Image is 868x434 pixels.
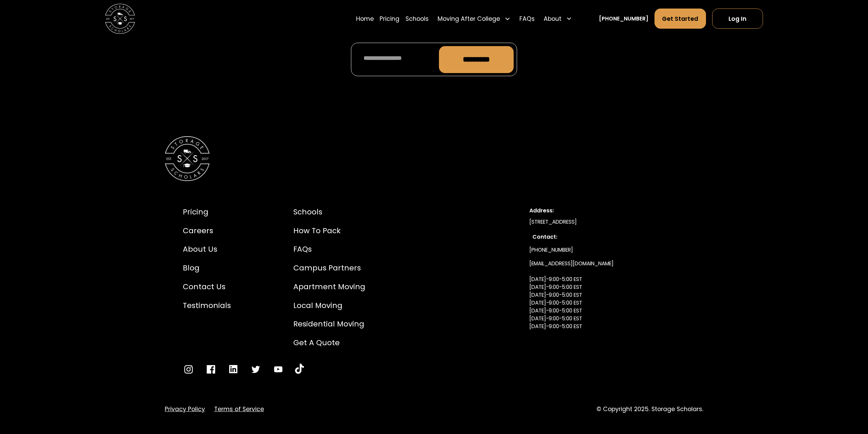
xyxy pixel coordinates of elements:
[519,8,535,29] a: FAQs
[351,43,517,76] form: Promo Form
[435,8,513,29] div: Moving After College
[532,233,682,241] div: Contact:
[165,405,205,414] a: Privacy Policy
[356,8,374,29] a: Home
[293,225,365,237] a: How to Pack
[406,8,429,29] a: Schools
[529,256,614,349] a: [EMAIL_ADDRESS][DOMAIN_NAME][DATE]-9:00-5:00 EST[DATE]-9:00-5:00 EST[DATE]-9:00-5:00 EST[DATE]-9:...
[183,281,231,293] a: Contact Us
[293,207,365,218] a: Schools
[529,218,685,226] div: [STREET_ADDRESS]
[250,364,261,375] a: Go to Twitter
[293,337,365,349] a: Get a Quote
[293,263,365,274] a: Campus Partners
[438,14,500,23] div: Moving After College
[597,405,703,414] div: © Copyright 2025. Storage Scholars.
[105,4,135,34] img: Storage Scholars main logo
[293,244,365,255] a: FAQs
[529,207,685,215] div: Address:
[529,243,573,257] a: [PHONE_NUMBER]
[214,405,264,414] a: Terms of Service
[228,364,239,375] a: Go to LinkedIn
[183,364,194,375] a: Go to Instagram
[183,300,231,311] a: Testimonials
[380,8,399,29] a: Pricing
[273,364,284,375] a: Go to YouTube
[293,281,365,293] a: Apartment Moving
[293,300,365,311] a: Local Moving
[712,9,763,29] a: Log In
[183,263,231,274] a: Blog
[165,136,210,181] img: Storage Scholars Logomark.
[183,207,231,218] a: Pricing
[183,225,231,237] a: Careers
[293,319,365,330] a: Residential Moving
[183,244,231,255] a: About Us
[295,364,304,375] a: Go to YouTube
[541,8,575,29] div: About
[654,9,706,29] a: Get Started
[205,364,217,375] a: Go to Facebook
[599,15,648,23] a: [PHONE_NUMBER]
[544,14,561,23] div: About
